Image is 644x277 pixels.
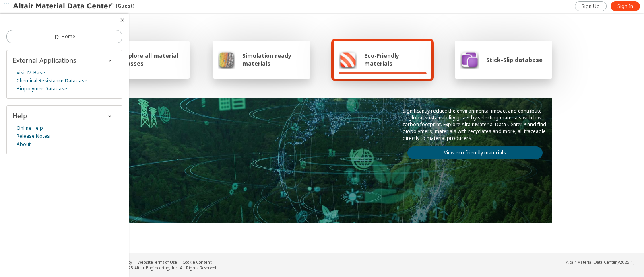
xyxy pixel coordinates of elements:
[242,52,305,67] span: Simulation ready materials
[13,2,116,10] img: Altair Material Data Center
[119,265,217,271] div: © 2025 Altair Engineering, Inc. All Rights Reserved.
[17,132,50,140] a: Release Notes
[364,52,426,67] span: Eco-Friendly materials
[460,50,479,69] img: Stick-Slip database
[62,33,75,40] span: Home
[582,3,600,10] span: Sign Up
[17,85,67,93] a: Biopolymer Database
[402,107,547,142] p: Significantly reduce the environmental impact and contribute to global sustainability goals by se...
[218,50,235,69] img: Simulation ready materials
[339,50,357,69] img: Eco-Friendly materials
[138,259,177,265] a: Website Terms of Use
[122,52,185,67] span: Explore all material classes
[17,69,45,77] a: Visit M-Base
[566,259,617,265] span: Altair Material Data Center
[407,146,543,159] a: View eco-friendly materials
[617,3,633,10] span: Sign In
[566,259,634,265] div: (v2025.1)
[182,259,212,265] a: Cookie Consent
[12,111,27,120] span: Help
[575,1,607,11] a: Sign Up
[13,2,134,10] div: (Guest)
[17,124,43,132] a: Online Help
[89,250,555,270] div: Access over 90,000 datasets from more than 400 producers and find alternative materials, view plo...
[12,56,76,65] span: External Applications
[486,56,543,64] span: Stick-Slip database
[611,1,640,11] a: Sign In
[17,140,31,148] a: About
[6,30,122,43] a: Home
[17,77,87,85] a: Chemical Resistance Database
